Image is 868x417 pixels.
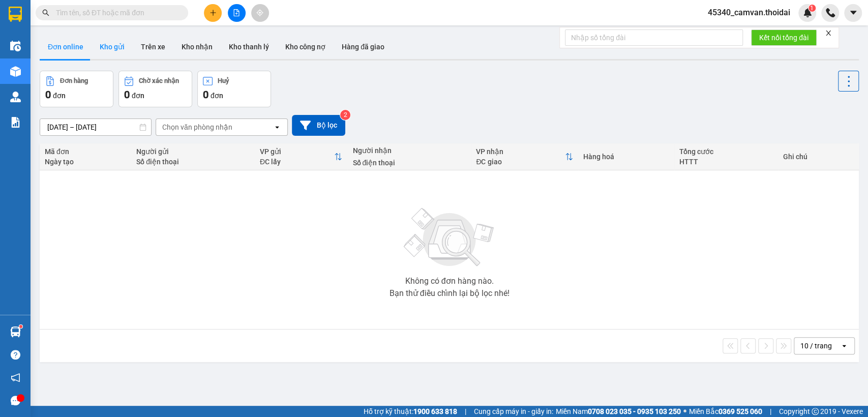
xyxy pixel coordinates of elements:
div: Không có đơn hàng nào. [405,277,494,285]
span: copyright [812,408,819,415]
div: Chờ xác nhận [139,77,179,84]
div: Ghi chú [783,153,854,161]
input: Nhập số tổng đài [565,29,743,46]
sup: 1 [19,325,22,328]
span: Hỗ trợ kỹ thuật: [364,406,457,417]
img: solution-icon [10,117,21,128]
sup: 1 [809,5,816,12]
div: VP gửi [260,147,334,156]
img: logo-vxr [9,7,22,22]
div: Mã đơn [45,147,126,156]
span: aim [256,9,263,16]
strong: 0369 525 060 [719,407,762,415]
img: svg+xml;base64,PHN2ZyBjbGFzcz0ibGlzdC1wbHVnX19zdmciIHhtbG5zPSJodHRwOi8vd3d3LnczLm9yZy8yMDAwL3N2Zy... [399,202,500,273]
button: Chờ xác nhận0đơn [118,71,192,107]
span: | [465,406,466,417]
th: Toggle SortBy [471,143,578,170]
div: Huỷ [218,77,229,84]
div: Số điện thoại [352,159,466,167]
span: file-add [233,9,240,16]
span: Kết nối tổng đài [759,32,809,43]
div: Đơn hàng [60,77,88,84]
img: warehouse-icon [10,92,21,102]
img: warehouse-icon [10,41,21,51]
input: Select a date range. [40,119,151,135]
button: Kho thanh lý [221,35,277,59]
button: aim [251,4,269,22]
span: close [825,29,832,37]
span: đơn [211,92,223,100]
span: | [770,406,771,417]
span: plus [209,9,217,16]
div: Bạn thử điều chỉnh lại bộ lọc nhé! [390,289,510,297]
button: Trên xe [133,35,173,59]
div: VP nhận [476,147,565,156]
button: Huỷ0đơn [197,71,271,107]
img: warehouse-icon [10,66,21,77]
button: Đơn online [40,35,92,59]
div: ĐC giao [476,158,565,166]
div: HTTT [679,158,773,166]
span: caret-down [849,8,858,17]
span: message [11,396,20,405]
img: warehouse-icon [10,326,21,337]
div: ĐC lấy [260,158,334,166]
span: ⚪️ [683,409,686,413]
span: Miền Bắc [689,406,762,417]
span: notification [11,373,20,382]
button: Kho nhận [173,35,221,59]
sup: 2 [340,110,350,120]
button: Hàng đã giao [334,35,393,59]
div: Số điện thoại [136,158,250,166]
div: Hàng hoá [583,153,669,161]
button: Bộ lọc [292,115,345,136]
img: icon-new-feature [803,8,812,17]
div: Chọn văn phòng nhận [162,122,232,132]
span: Miền Nam [556,406,681,417]
span: 0 [203,88,208,101]
div: 10 / trang [800,341,832,351]
span: question-circle [11,350,20,360]
button: caret-down [844,4,862,22]
button: Kho gửi [92,35,133,59]
button: Kết nối tổng đài [751,29,817,46]
div: Ngày tạo [45,158,126,166]
span: Cung cấp máy in - giấy in: [474,406,553,417]
div: Người nhận [352,146,466,155]
span: đơn [53,92,66,100]
span: 0 [45,88,51,101]
button: plus [204,4,222,22]
img: phone-icon [826,8,835,17]
span: đơn [132,92,144,100]
div: Người gửi [136,147,250,156]
span: 0 [124,88,130,101]
span: 1 [810,5,814,12]
div: Tổng cước [679,147,773,156]
input: Tìm tên, số ĐT hoặc mã đơn [56,7,176,18]
button: Đơn hàng0đơn [40,71,113,107]
strong: 0708 023 035 - 0935 103 250 [588,407,681,415]
svg: open [273,123,281,131]
button: file-add [228,4,246,22]
strong: 1900 633 818 [413,407,457,415]
svg: open [840,342,848,350]
button: Kho công nợ [277,35,334,59]
th: Toggle SortBy [255,143,347,170]
span: 45340_camvan.thoidai [700,6,798,19]
span: search [42,9,49,16]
